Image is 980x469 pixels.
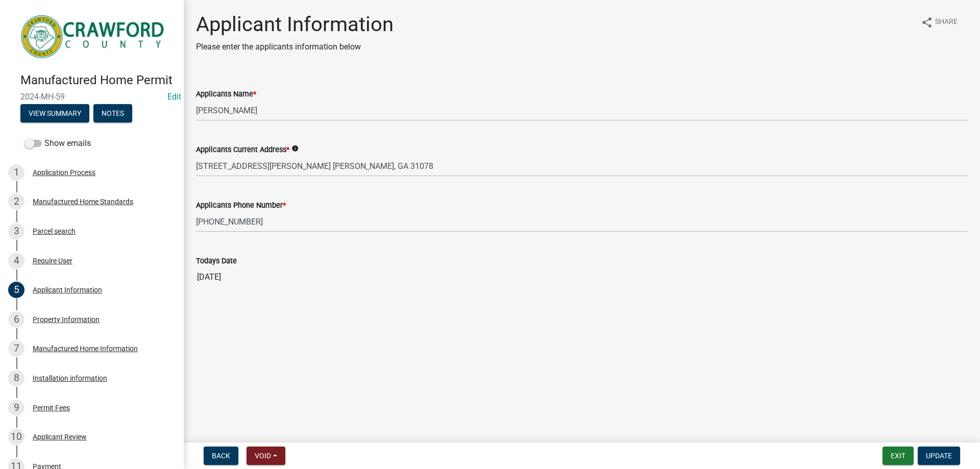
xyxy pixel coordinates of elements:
[33,404,70,411] div: Permit Fees
[196,202,286,209] label: Applicants Phone Number
[196,12,394,37] h1: Applicant Information
[33,433,87,440] div: Applicant Review
[935,16,958,29] span: Share
[33,286,102,293] div: Applicant Information
[196,91,256,98] label: Applicants Name
[33,257,72,264] div: Require User
[8,253,24,269] div: 4
[247,447,285,465] button: Void
[926,452,952,460] span: Update
[196,146,289,154] label: Applicants Current Address
[33,169,95,176] div: Application Process
[196,258,237,265] label: Todays Date
[8,340,24,357] div: 7
[196,41,394,53] p: Please enter the applicants information below
[20,73,176,88] h4: Manufactured Home Permit
[33,375,107,382] div: Installation information
[255,452,271,460] span: Void
[918,447,960,465] button: Update
[33,316,100,323] div: Property Information
[93,110,132,118] wm-modal-confirm: Notes
[33,198,133,205] div: Manufactured Home Standards
[913,12,966,32] button: shareShare
[212,452,230,460] span: Back
[8,193,24,210] div: 2
[921,16,933,29] i: share
[167,92,181,102] wm-modal-confirm: Edit Application Number
[8,282,24,298] div: 5
[167,92,181,102] a: Edit
[8,164,24,181] div: 1
[20,92,163,102] span: 2024-MH-59
[33,345,138,352] div: Manufactured Home Information
[8,311,24,328] div: 6
[24,137,91,150] label: Show emails
[20,11,167,62] img: Crawford County, Georgia
[20,104,89,122] button: View Summary
[8,429,24,445] div: 10
[33,228,76,235] div: Parcel search
[204,447,238,465] button: Back
[8,223,24,239] div: 3
[93,104,132,122] button: Notes
[20,110,89,118] wm-modal-confirm: Summary
[883,447,914,465] button: Exit
[8,400,24,416] div: 9
[8,370,24,386] div: 8
[291,145,299,152] i: info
